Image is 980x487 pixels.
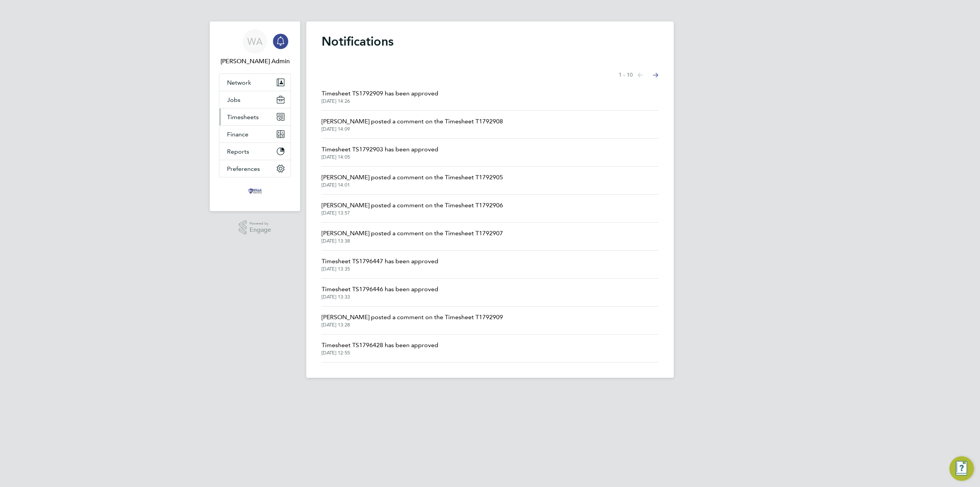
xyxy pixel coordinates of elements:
[322,117,503,126] span: [PERSON_NAME] posted a comment on the Timesheet T1792908
[322,210,503,216] span: [DATE] 13:57
[322,313,503,322] span: [PERSON_NAME] posted a comment on the Timesheet T1792909
[619,71,633,79] span: 1 - 10
[227,96,240,103] span: Jobs
[322,266,438,272] span: [DATE] 13:35
[227,165,260,172] span: Preferences
[322,201,503,216] a: [PERSON_NAME] posted a comment on the Timesheet T1792906[DATE] 13:57
[322,34,658,49] h1: Notifications
[322,341,438,350] span: Timesheet TS1796428 has been approved
[322,126,503,132] span: [DATE] 14:09
[219,143,291,160] button: Reports
[322,201,503,210] span: [PERSON_NAME] posted a comment on the Timesheet T1792906
[219,57,291,66] span: Wills Admin
[227,79,251,86] span: Network
[322,89,438,98] span: Timesheet TS1792909 has been approved
[322,285,438,294] span: Timesheet TS1796446 has been approved
[949,456,974,481] button: Engage Resource Center
[322,145,438,154] span: Timesheet TS1792903 has been approved
[219,185,291,197] a: Go to home page
[322,257,438,272] a: Timesheet TS1796447 has been approved[DATE] 13:35
[322,238,503,244] span: [DATE] 13:38
[210,21,300,211] nav: Main navigation
[322,229,503,238] span: [PERSON_NAME] posted a comment on the Timesheet T1792907
[219,29,291,66] a: WA[PERSON_NAME] Admin
[219,91,291,108] button: Jobs
[219,160,291,177] button: Preferences
[322,117,503,132] a: [PERSON_NAME] posted a comment on the Timesheet T1792908[DATE] 14:09
[619,67,658,83] nav: Select page of notifications list
[227,148,249,155] span: Reports
[250,227,271,233] span: Engage
[322,350,438,356] span: [DATE] 12:55
[322,294,438,300] span: [DATE] 13:33
[219,74,291,91] button: Network
[219,126,291,143] button: Finance
[322,229,503,244] a: [PERSON_NAME] posted a comment on the Timesheet T1792907[DATE] 13:38
[322,182,503,188] span: [DATE] 14:01
[322,341,438,356] a: Timesheet TS1796428 has been approved[DATE] 12:55
[227,113,259,121] span: Timesheets
[322,154,438,160] span: [DATE] 14:05
[322,313,503,328] a: [PERSON_NAME] posted a comment on the Timesheet T1792909[DATE] 13:28
[322,173,503,182] span: [PERSON_NAME] posted a comment on the Timesheet T1792905
[227,131,248,138] span: Finance
[322,173,503,188] a: [PERSON_NAME] posted a comment on the Timesheet T1792905[DATE] 14:01
[322,89,438,104] a: Timesheet TS1792909 has been approved[DATE] 14:26
[322,98,438,104] span: [DATE] 14:26
[322,322,503,328] span: [DATE] 13:28
[250,220,271,227] span: Powered by
[219,108,291,125] button: Timesheets
[247,36,263,46] span: WA
[322,145,438,160] a: Timesheet TS1792903 has been approved[DATE] 14:05
[239,220,271,235] a: Powered byEngage
[322,257,438,266] span: Timesheet TS1796447 has been approved
[246,185,264,197] img: wills-security-logo-retina.png
[322,285,438,300] a: Timesheet TS1796446 has been approved[DATE] 13:33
